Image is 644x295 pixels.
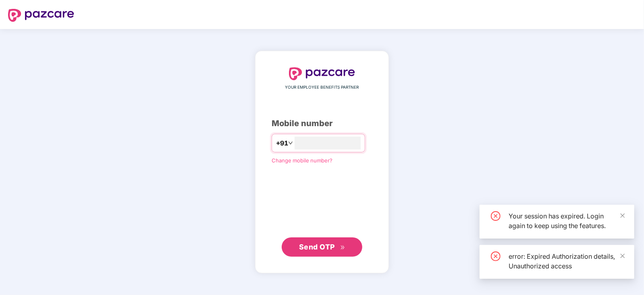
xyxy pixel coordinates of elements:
[288,141,293,145] span: down
[8,9,74,22] img: logo
[509,211,625,231] div: Your session has expired. Login again to keep using the features.
[285,84,359,91] span: YOUR EMPLOYEE BENEFITS PARTNER
[509,251,625,271] div: error: Expired Authorization details, Unauthorized access
[491,211,501,221] span: close-circle
[272,157,332,164] a: Change mobile number?
[276,138,288,148] span: +91
[620,213,625,218] span: close
[491,251,501,261] span: close-circle
[620,253,625,259] span: close
[340,245,345,250] span: double-right
[289,67,355,80] img: logo
[282,237,362,257] button: Send OTPdouble-right
[272,117,372,130] div: Mobile number
[299,243,335,251] span: Send OTP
